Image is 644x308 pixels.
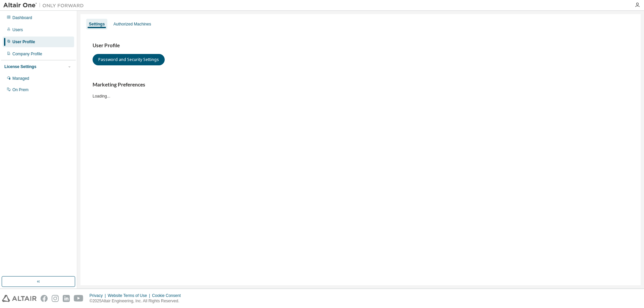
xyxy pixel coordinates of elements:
[74,295,84,302] img: youtube.svg
[90,293,108,298] div: Privacy
[12,39,35,45] div: User Profile
[108,293,152,298] div: Website Terms of Use
[12,76,29,81] div: Managed
[152,293,184,298] div: Cookie Consent
[4,64,36,69] div: License Settings
[12,51,42,57] div: Company Profile
[89,21,105,27] div: Settings
[93,81,629,99] div: Loading...
[12,15,32,20] div: Dashboard
[12,87,29,93] div: On Prem
[113,21,151,27] div: Authorized Machines
[63,295,70,302] img: linkedin.svg
[12,27,23,33] div: Users
[93,81,629,88] h3: Marketing Preferences
[3,2,87,9] img: Altair One
[41,295,48,302] img: facebook.svg
[93,42,629,49] h3: User Profile
[93,54,165,65] button: Password and Security Settings
[90,298,185,304] p: © 2025 Altair Engineering, Inc. All Rights Reserved.
[52,295,59,302] img: instagram.svg
[2,295,37,302] img: altair_logo.svg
